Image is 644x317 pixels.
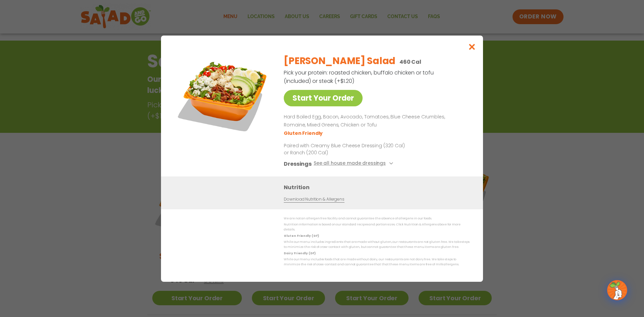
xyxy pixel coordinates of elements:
[284,159,312,168] h3: Dressings
[461,36,483,58] button: Close modal
[284,68,435,85] p: Pick your protein: roasted chicken, buffalo chicken or tofu (included) or steak (+$1.20)
[284,222,470,232] p: Nutrition information is based on our standard recipes and portion sizes. Click Nutrition & Aller...
[284,233,319,237] strong: Gluten Friendly (GF)
[284,142,408,156] p: Paired with Creamy Blue Cheese Dressing (320 Cal) or Ranch (200 Cal)
[284,240,470,250] p: While our menu includes ingredients that are made without gluten, our restaurants are not gluten ...
[284,54,395,68] h2: [PERSON_NAME] Salad
[284,251,315,255] strong: Dairy Friendly (DF)
[608,281,627,300] img: wpChatIcon
[284,90,363,106] a: Start Your Order
[284,257,470,267] p: While our menu includes foods that are made without dairy, our restaurants are not dairy free. We...
[284,196,344,202] a: Download Nutrition & Allergens
[284,113,467,129] p: Hard Boiled Egg, Bacon, Avocado, Tomatoes, Blue Cheese Crumbles, Romaine, Mixed Greens, Chicken o...
[176,49,270,143] img: Featured product photo for Cobb Salad
[284,216,470,221] p: We are not an allergen free facility and cannot guarantee the absence of allergens in our foods.
[314,159,395,168] button: See all house made dressings
[284,129,324,137] li: Gluten Friendly
[284,183,473,191] h3: Nutrition
[399,58,421,66] p: 460 Cal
